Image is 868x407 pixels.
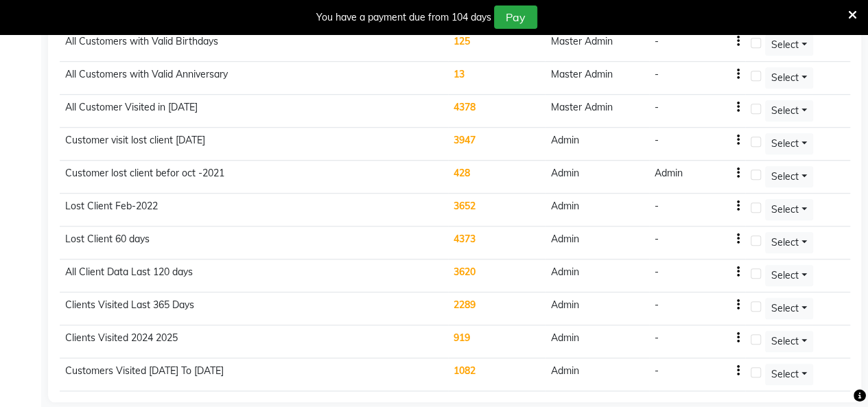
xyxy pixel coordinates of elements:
[448,292,546,325] td: 2289
[765,34,813,56] button: Select
[60,29,448,62] td: All Customers with Valid Birthdays
[60,161,448,194] td: Customer lost client befor oct -2021
[771,302,799,314] span: Select
[655,331,659,345] div: -
[655,67,659,82] div: -
[765,166,813,187] button: Select
[771,269,799,281] span: Select
[448,194,546,226] td: 3652
[655,364,659,378] div: -
[545,194,649,226] td: Admin
[60,292,448,325] td: Clients Visited Last 365 Days
[545,161,649,194] td: Admin
[60,95,448,128] td: All Customer Visited in [DATE]
[60,194,448,226] td: Lost Client Feb-2022
[448,128,546,161] td: 3947
[655,166,683,181] div: Admin
[771,104,799,117] span: Select
[655,100,659,115] div: -
[655,34,659,49] div: -
[771,335,799,347] span: Select
[448,62,546,95] td: 13
[655,199,659,213] div: -
[545,128,649,161] td: Admin
[545,358,649,391] td: Admin
[448,226,546,259] td: 4373
[448,95,546,128] td: 4378
[60,358,448,391] td: Customers Visited [DATE] To [DATE]
[494,5,537,29] button: Pay
[765,133,813,154] button: Select
[655,265,659,279] div: -
[60,325,448,358] td: Clients Visited 2024 2025
[60,226,448,259] td: Lost Client 60 days
[771,203,799,216] span: Select
[765,298,813,319] button: Select
[545,29,649,62] td: Master Admin
[60,259,448,292] td: All Client Data Last 120 days
[60,62,448,95] td: All Customers with Valid Anniversary
[448,29,546,62] td: 125
[765,67,813,89] button: Select
[765,232,813,253] button: Select
[655,232,659,246] div: -
[545,95,649,128] td: Master Admin
[765,265,813,286] button: Select
[316,10,491,25] div: You have a payment due from 104 days
[545,62,649,95] td: Master Admin
[771,368,799,380] span: Select
[448,161,546,194] td: 428
[765,100,813,121] button: Select
[545,292,649,325] td: Admin
[771,236,799,248] span: Select
[771,170,799,183] span: Select
[448,358,546,391] td: 1082
[771,71,799,84] span: Select
[771,38,799,51] span: Select
[60,128,448,161] td: Customer visit lost client [DATE]
[545,325,649,358] td: Admin
[448,325,546,358] td: 919
[545,259,649,292] td: Admin
[545,226,649,259] td: Admin
[765,364,813,385] button: Select
[771,137,799,150] span: Select
[765,331,813,352] button: Select
[765,199,813,220] button: Select
[448,259,546,292] td: 3620
[655,133,659,148] div: -
[655,298,659,312] div: -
